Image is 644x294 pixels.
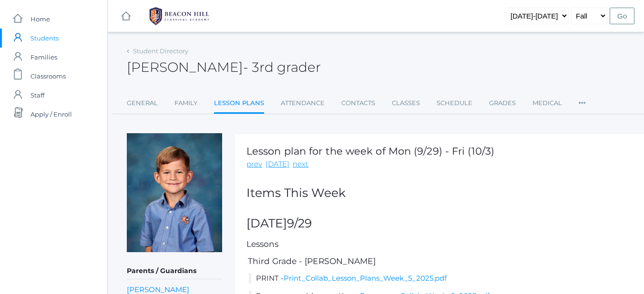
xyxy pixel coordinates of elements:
h5: Parents / Guardians [127,263,222,279]
a: [DATE] [266,159,289,170]
a: next [293,159,308,170]
h1: Lesson plan for the week of Mon (9/29) - Fri (10/3) [246,146,494,157]
span: 9/29 [287,216,312,230]
a: Student Directory [133,47,188,55]
span: Staff [31,86,44,105]
a: prev [246,159,262,170]
input: Go [610,8,634,24]
a: Grades [489,94,516,113]
a: Attendance [281,94,325,113]
a: Classes [392,94,420,113]
a: Print_Collab_Lesson_Plans_Week_5_2025.pdf [284,274,447,283]
a: Contacts [341,94,375,113]
span: Families [31,48,57,67]
span: Students [31,29,59,48]
span: Apply / Enroll [31,105,72,124]
span: - 3rd grader [243,59,321,75]
span: Home [31,10,50,29]
a: Lesson Plans [214,94,264,114]
a: General [127,94,158,113]
img: Dustin Laubacher [127,133,222,252]
a: Schedule [437,94,472,113]
a: Family [174,94,197,113]
a: Medical [532,94,562,113]
span: Classrooms [31,67,66,86]
img: 1_BHCALogos-05.png [143,4,215,28]
h2: [PERSON_NAME] [127,60,321,75]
